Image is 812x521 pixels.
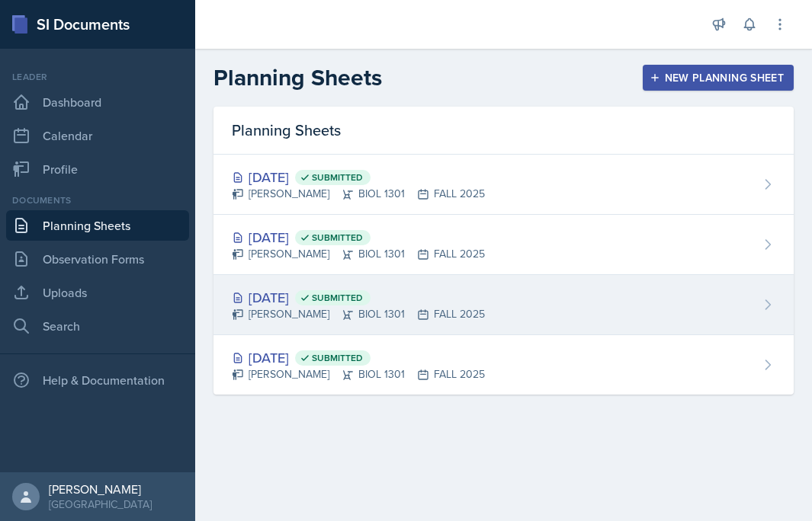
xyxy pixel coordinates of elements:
a: [DATE] Submitted [PERSON_NAME]BIOL 1301FALL 2025 [213,275,794,335]
div: [PERSON_NAME] BIOL 1301 FALL 2025 [232,186,485,202]
span: Submitted [312,352,363,364]
button: New Planning Sheet [643,65,794,91]
a: [DATE] Submitted [PERSON_NAME]BIOL 1301FALL 2025 [213,335,794,395]
span: Submitted [312,171,363,184]
div: Help & Documentation [6,365,189,395]
a: Calendar [6,120,189,151]
div: Planning Sheets [213,107,794,155]
div: [GEOGRAPHIC_DATA] [49,497,152,512]
a: Uploads [6,277,189,308]
div: [PERSON_NAME] BIOL 1301 FALL 2025 [232,306,485,322]
div: New Planning Sheet [653,72,784,84]
div: [PERSON_NAME] [49,481,152,497]
span: Submitted [312,292,363,304]
a: Search [6,311,189,341]
a: Planning Sheets [6,210,189,241]
a: [DATE] Submitted [PERSON_NAME]BIOL 1301FALL 2025 [213,155,794,215]
div: [DATE] [232,287,485,308]
a: [DATE] Submitted [PERSON_NAME]BIOL 1301FALL 2025 [213,215,794,275]
span: Submitted [312,232,363,244]
a: Dashboard [6,87,189,117]
div: Documents [6,193,189,207]
div: [DATE] [232,347,485,368]
div: [PERSON_NAME] BIOL 1301 FALL 2025 [232,366,485,382]
div: [DATE] [232,167,485,187]
a: Observation Forms [6,244,189,274]
div: [PERSON_NAME] BIOL 1301 FALL 2025 [232,246,485,262]
div: [DATE] [232,227,485,248]
div: Leader [6,70,189,84]
a: Profile [6,154,189,184]
h2: Planning Sheets [213,64,382,91]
